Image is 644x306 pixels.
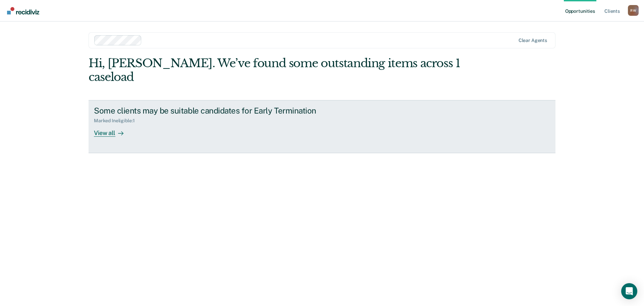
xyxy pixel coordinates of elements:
div: View all [94,124,131,137]
a: Some clients may be suitable candidates for Early TerminationMarked Ineligible:1View all [89,100,555,153]
div: Hi, [PERSON_NAME]. We’ve found some outstanding items across 1 caseload [89,56,462,84]
button: Profile dropdown button [628,5,639,16]
div: Some clients may be suitable candidates for Early Termination [94,106,329,116]
img: Recidiviz [7,7,39,14]
div: Clear agents [519,38,547,43]
div: R W [628,5,639,16]
div: Open Intercom Messenger [621,283,637,299]
div: Marked Ineligible : 1 [94,118,140,124]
